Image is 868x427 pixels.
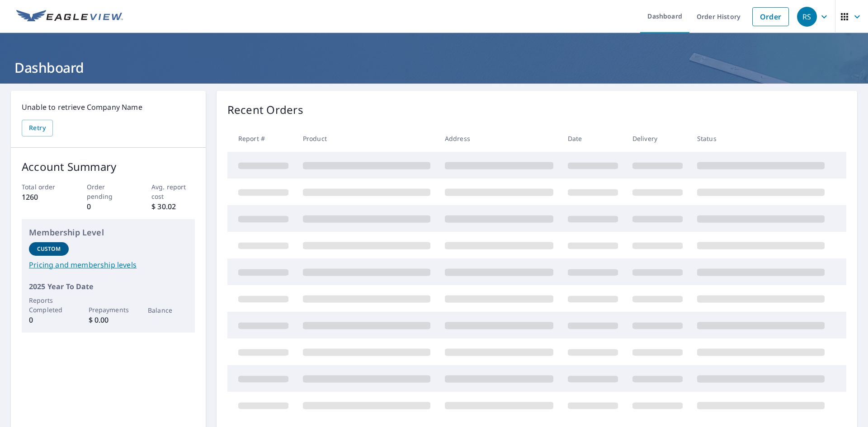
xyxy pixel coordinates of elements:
[22,182,65,192] p: Total order
[16,10,123,23] img: EV Logo
[227,102,303,118] p: Recent Orders
[37,245,61,253] p: Custom
[22,159,195,175] p: Account Summary
[151,182,195,201] p: Avg. report cost
[690,125,832,152] th: Status
[11,58,857,77] h1: Dashboard
[148,305,188,315] p: Balance
[227,125,296,152] th: Report #
[89,314,128,325] p: $ 0.00
[625,125,690,152] th: Delivery
[87,201,130,212] p: 0
[438,125,561,152] th: Address
[752,7,789,26] a: Order
[87,182,130,201] p: Order pending
[561,125,625,152] th: Date
[89,305,128,314] p: Prepayments
[797,7,817,27] div: RS
[29,259,188,270] a: Pricing and membership levels
[29,226,188,239] p: Membership Level
[22,102,195,113] p: Unable to retrieve Company Name
[29,314,69,325] p: 0
[29,296,69,314] p: Reports Completed
[22,120,53,136] button: Retry
[29,281,188,292] p: 2025 Year To Date
[29,122,46,134] span: Retry
[151,201,195,212] p: $ 30.02
[22,192,65,202] p: 1260
[296,125,438,152] th: Product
